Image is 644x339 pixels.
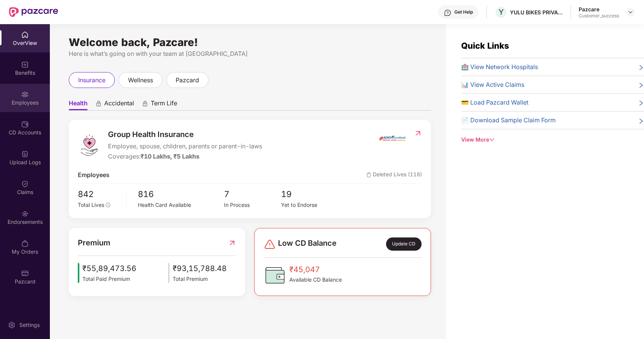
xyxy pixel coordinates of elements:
div: Update CD [386,237,422,251]
span: Available CD Balance [289,276,342,284]
span: Y [499,8,504,17]
img: deleteIcon [366,173,371,177]
img: icon [78,263,79,283]
span: ₹45,047 [289,264,342,276]
div: Settings [17,321,42,329]
span: Quick Links [461,41,509,51]
span: Employees [78,170,110,180]
span: down [489,137,494,142]
div: Here is what’s going on with your team at [GEOGRAPHIC_DATA] [69,49,431,59]
img: svg+xml;base64,PHN2ZyBpZD0iRHJvcGRvd24tMzJ4MzIiIHhtbG5zPSJodHRwOi8vd3d3LnczLm9yZy8yMDAwL3N2ZyIgd2... [627,9,633,15]
img: svg+xml;base64,PHN2ZyBpZD0iSG9tZSIgeG1sbnM9Imh0dHA6Ly93d3cudzMub3JnLzIwMDAvc3ZnIiB3aWR0aD0iMjAiIG... [21,31,29,39]
span: 7 [224,188,281,201]
img: svg+xml;base64,PHN2ZyBpZD0iVXBsb2FkX0xvZ3MiIGRhdGEtbmFtZT0iVXBsb2FkIExvZ3MiIHhtbG5zPSJodHRwOi8vd3... [21,150,29,158]
span: 💳 Load Pazcard Wallet [461,98,528,107]
img: svg+xml;base64,PHN2ZyBpZD0iTXlfT3JkZXJzIiBkYXRhLW5hbWU9Ik15IE9yZGVycyIgeG1sbnM9Imh0dHA6Ly93d3cudz... [21,240,29,247]
span: insurance [78,76,105,85]
span: Total Premium [173,275,227,283]
img: svg+xml;base64,PHN2ZyBpZD0iUGF6Y2FyZCIgeG1sbnM9Imh0dHA6Ly93d3cudzMub3JnLzIwMDAvc3ZnIiB3aWR0aD0iMj... [21,270,29,277]
span: Premium [78,237,110,249]
img: New Pazcare Logo [9,7,58,17]
div: Coverages: [108,152,262,161]
div: animation [95,100,102,107]
div: animation [142,100,148,107]
span: Total Paid Premium [82,275,136,283]
span: wellness [128,76,153,85]
img: insurerIcon [378,129,406,148]
div: In Process [224,201,281,209]
img: logo [78,134,100,156]
div: Welcome back, Pazcare! [69,39,431,45]
span: ₹10 Lakhs, ₹5 Lakhs [141,153,199,160]
img: svg+xml;base64,PHN2ZyBpZD0iRGFuZ2VyLTMyeDMyIiB4bWxucz0iaHR0cDovL3d3dy53My5vcmcvMjAwMC9zdmciIHdpZH... [264,238,276,250]
div: Pazcare [579,6,619,13]
span: right [638,64,644,72]
span: 📄 Download Sample Claim Form [461,116,556,125]
span: Health [69,99,88,110]
span: ₹93,15,788.48 [173,263,227,274]
img: RedirectIcon [414,129,422,137]
img: icon [168,263,170,283]
img: svg+xml;base64,PHN2ZyBpZD0iU2V0dGluZy0yMHgyMCIgeG1sbnM9Imh0dHA6Ly93d3cudzMub3JnLzIwMDAvc3ZnIiB3aW... [8,321,15,329]
span: Accidental [104,99,134,110]
div: Yet to Endorse [281,201,338,209]
span: right [638,82,644,89]
span: Employee, spouse, children, parents or parent-in-laws [108,142,262,151]
span: Total Lives [78,202,104,208]
div: Get Help [454,9,473,15]
span: info-circle [106,203,110,207]
div: View More [461,136,644,144]
div: YULU BIKES PRIVATE LIMITED [510,9,563,16]
img: svg+xml;base64,PHN2ZyBpZD0iQ0RfQWNjb3VudHMiIGRhdGEtbmFtZT0iQ0QgQWNjb3VudHMiIHhtbG5zPSJodHRwOi8vd3... [21,120,29,128]
span: 816 [138,188,224,201]
img: svg+xml;base64,PHN2ZyBpZD0iSGVscC0zMngzMiIgeG1sbnM9Imh0dHA6Ly93d3cudzMub3JnLzIwMDAvc3ZnIiB3aWR0aD... [444,9,451,17]
div: Customer_success [579,13,619,19]
div: Health Card Available [138,201,224,209]
span: ₹55,89,473.56 [82,263,136,274]
span: 19 [281,188,338,201]
img: svg+xml;base64,PHN2ZyBpZD0iRW5kb3JzZW1lbnRzIiB4bWxucz0iaHR0cDovL3d3dy53My5vcmcvMjAwMC9zdmciIHdpZH... [21,210,29,217]
span: 🏥 View Network Hospitals [461,62,538,72]
span: Low CD Balance [278,237,337,251]
img: svg+xml;base64,PHN2ZyBpZD0iQmVuZWZpdHMiIHhtbG5zPSJodHRwOi8vd3d3LnczLm9yZy8yMDAwL3N2ZyIgd2lkdGg9Ij... [21,61,29,68]
span: 📊 View Active Claims [461,80,524,89]
span: 842 [78,188,121,201]
img: CDBalanceIcon [264,264,286,287]
img: svg+xml;base64,PHN2ZyBpZD0iQ2xhaW0iIHhtbG5zPSJodHRwOi8vd3d3LnczLm9yZy8yMDAwL3N2ZyIgd2lkdGg9IjIwIi... [21,180,29,188]
span: right [638,117,644,125]
span: pazcard [176,76,199,85]
span: Term Life [151,99,177,110]
img: RedirectIcon [228,237,236,249]
img: svg+xml;base64,PHN2ZyBpZD0iRW1wbG95ZWVzIiB4bWxucz0iaHR0cDovL3d3dy53My5vcmcvMjAwMC9zdmciIHdpZHRoPS... [21,91,29,98]
span: Deleted Lives (118) [366,170,422,180]
span: right [638,99,644,107]
span: Group Health Insurance [108,129,262,140]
